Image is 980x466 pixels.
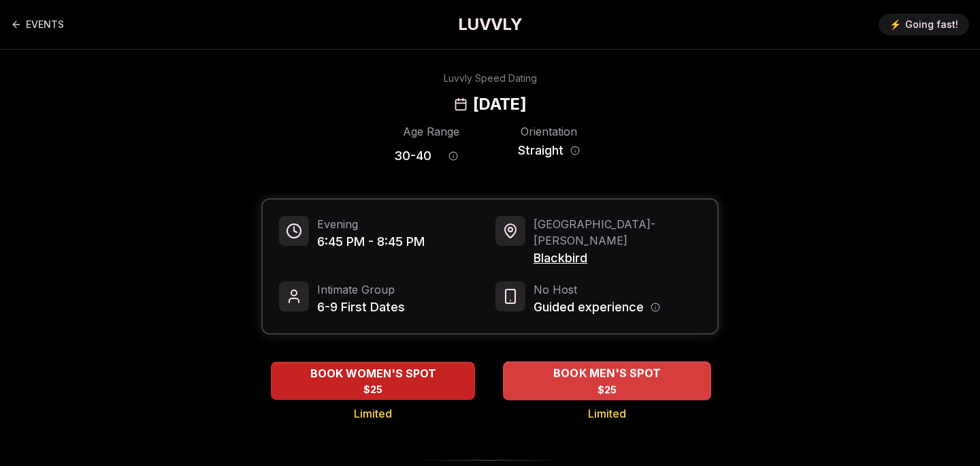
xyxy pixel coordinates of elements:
span: BOOK MEN'S SPOT [551,365,664,382]
span: 6-9 First Dates [317,298,405,317]
a: LUVVLY [458,14,522,35]
span: Guided experience [534,298,644,317]
span: [GEOGRAPHIC_DATA] - [PERSON_NAME] [534,216,701,249]
span: 6:45 PM - 8:45 PM [317,232,425,251]
button: Host information [651,302,660,312]
span: $25 [363,383,382,397]
span: Intimate Group [317,281,405,298]
span: $25 [598,383,617,397]
button: Orientation information [570,146,580,155]
button: Age range information [438,141,468,171]
div: Age Range [394,123,468,140]
span: Going fast! [905,18,958,31]
span: 30 - 40 [394,146,431,166]
h2: [DATE] [473,93,526,115]
span: BOOK WOMEN'S SPOT [308,365,439,382]
div: Orientation [512,123,586,140]
button: BOOK MEN'S SPOT - Limited [503,361,711,400]
span: Limited [588,405,626,422]
div: Luvvly Speed Dating [444,72,537,85]
span: No Host [534,281,660,298]
a: Back to events [11,11,64,38]
span: Blackbird [534,249,701,268]
span: Straight [518,141,563,160]
button: BOOK WOMEN'S SPOT - Limited [271,362,475,400]
span: ⚡️ [889,18,901,31]
span: Limited [354,405,392,422]
span: Evening [317,216,425,232]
